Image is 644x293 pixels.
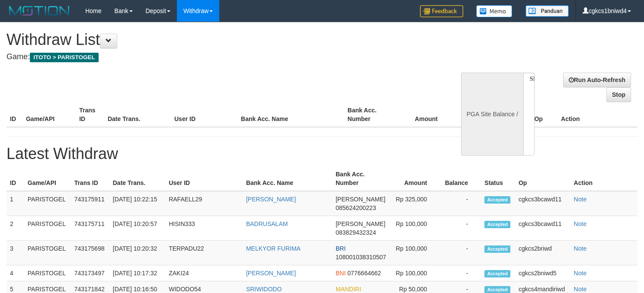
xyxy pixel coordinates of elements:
[476,5,513,17] img: Button%20Memo.svg
[24,241,71,265] td: PARISTOGEL
[484,196,510,204] span: Accepted
[484,270,510,277] span: Accepted
[24,216,71,241] td: PARISTOGEL
[165,241,243,265] td: TERPADU22
[6,4,72,17] img: MOTION_logo.png
[336,286,361,293] span: MANDIRI
[336,220,385,227] span: [PERSON_NAME]
[440,166,481,191] th: Balance
[24,166,71,191] th: Game/API
[525,5,569,17] img: panduan.png
[563,73,631,87] a: Run Auto-Refresh
[440,216,481,241] td: -
[165,166,243,191] th: User ID
[71,216,109,241] td: 743175711
[336,245,346,252] span: BRI
[71,166,109,191] th: Trans ID
[246,270,296,277] a: [PERSON_NAME]
[391,216,440,241] td: Rp 100,000
[165,216,243,241] td: HISIN333
[6,31,421,48] h1: Withdraw List
[6,216,24,241] td: 2
[76,102,104,127] th: Trans ID
[531,102,557,127] th: Op
[22,102,76,127] th: Game/API
[451,102,500,127] th: Balance
[391,241,440,265] td: Rp 100,000
[71,265,109,281] td: 743173497
[24,265,71,281] td: PARISTOGEL
[440,191,481,216] td: -
[6,241,24,265] td: 3
[336,229,376,236] span: 083829432324
[6,102,22,127] th: ID
[515,265,570,281] td: cgkcs2bniwd5
[165,265,243,281] td: ZAKI24
[6,166,24,191] th: ID
[440,241,481,265] td: -
[440,265,481,281] td: -
[574,286,587,293] a: Note
[6,145,638,162] h1: Latest Withdraw
[24,191,71,216] td: PARISTOGEL
[109,216,165,241] td: [DATE] 10:20:57
[574,270,587,277] a: Note
[515,216,570,241] td: cgkcs3bcawd11
[515,241,570,265] td: cgkcs2briwd
[237,102,344,127] th: Bank Acc. Name
[420,5,463,17] img: Feedback.jpg
[336,196,385,203] span: [PERSON_NAME]
[30,53,99,62] span: ITOTO > PARISTOGEL
[104,102,171,127] th: Date Trans.
[171,102,237,127] th: User ID
[6,265,24,281] td: 4
[397,102,451,127] th: Amount
[336,270,346,277] span: BNI
[336,254,386,261] span: 108001038310507
[515,166,570,191] th: Op
[243,166,332,191] th: Bank Acc. Name
[109,191,165,216] td: [DATE] 10:22:15
[109,265,165,281] td: [DATE] 10:17:32
[347,270,381,277] span: 0776664662
[336,204,376,211] span: 085624200223
[71,241,109,265] td: 743175698
[109,166,165,191] th: Date Trans.
[481,166,515,191] th: Status
[484,245,510,253] span: Accepted
[606,87,631,102] a: Stop
[344,102,397,127] th: Bank Acc. Number
[246,286,282,293] a: SRIWIDODO
[6,191,24,216] td: 1
[557,102,638,127] th: Action
[574,220,587,227] a: Note
[71,191,109,216] td: 743175911
[332,166,392,191] th: Bank Acc. Number
[246,196,296,203] a: [PERSON_NAME]
[109,241,165,265] td: [DATE] 10:20:32
[515,191,570,216] td: cgkcs3bcawd11
[570,166,638,191] th: Action
[246,245,301,252] a: MELKYOR FURIMA
[574,196,587,203] a: Note
[391,265,440,281] td: Rp 100,000
[246,220,288,227] a: BADRUSALAM
[391,166,440,191] th: Amount
[165,191,243,216] td: RAFAELL29
[6,53,421,61] h4: Game:
[484,221,510,228] span: Accepted
[574,245,587,252] a: Note
[461,73,523,156] div: PGA Site Balance /
[391,191,440,216] td: Rp 325,000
